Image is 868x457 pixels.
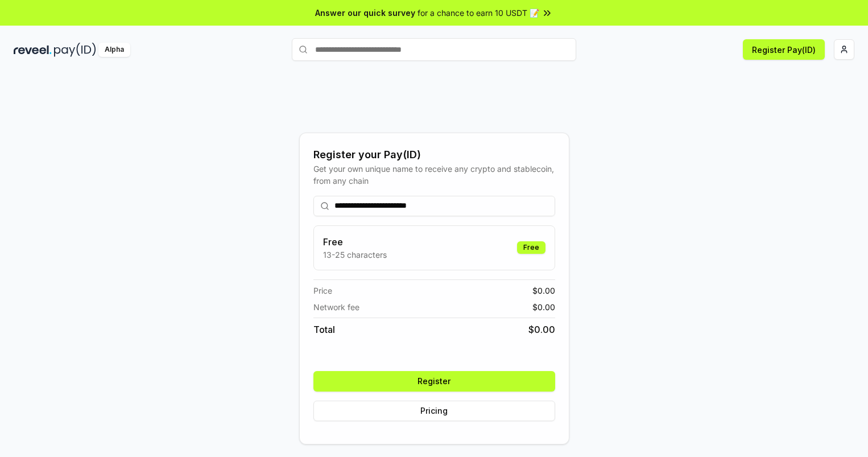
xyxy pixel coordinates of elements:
[528,323,555,336] span: $ 0.00
[517,241,545,254] div: Free
[313,401,555,421] button: Pricing
[14,43,52,57] img: reveel_dark
[532,285,555,297] span: $ 0.00
[313,285,332,297] span: Price
[418,7,539,19] span: for a chance to earn 10 USDT 📝
[743,39,825,60] button: Register Pay(ID)
[313,147,555,163] div: Register your Pay(ID)
[98,43,130,57] div: Alpha
[323,249,387,261] p: 13-25 characters
[313,323,335,336] span: Total
[313,163,555,187] div: Get your own unique name to receive any crypto and stablecoin, from any chain
[54,43,96,57] img: pay_id
[315,7,415,19] span: Answer our quick survey
[313,371,555,392] button: Register
[532,301,555,313] span: $ 0.00
[323,235,387,249] h3: Free
[313,301,359,313] span: Network fee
